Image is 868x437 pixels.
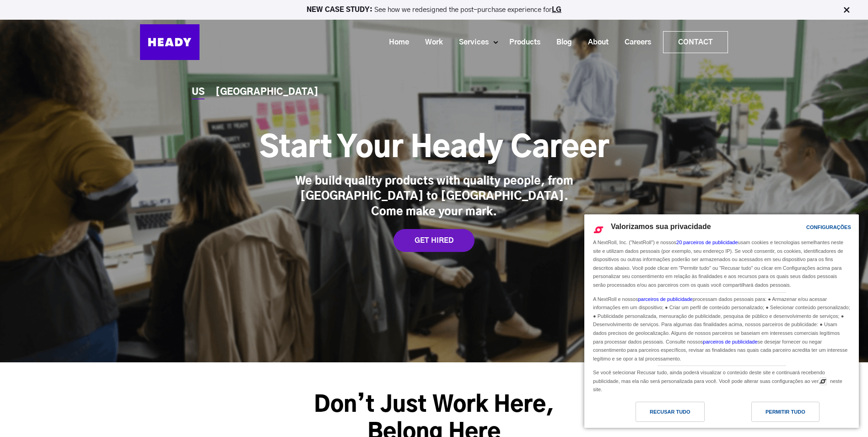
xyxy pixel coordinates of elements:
[4,6,864,13] p: See how we redesigned the post-purchase experience for
[591,237,852,290] div: A NextRoll, Inc. ("NextRoll") e nossos usam cookies e tecnologias semelhantes neste site e utiliz...
[498,34,545,51] a: Products
[722,402,853,426] a: Permitir Tudo
[577,34,613,51] a: About
[140,24,199,60] img: Heady_Logo_Web-01 (1)
[394,229,474,252] a: GET HIRED
[545,34,577,51] a: Blog
[216,87,318,97] a: [GEOGRAPHIC_DATA]
[663,32,728,53] a: Contact
[591,366,852,395] div: Se você selecionar Recusar tudo, ainda poderá visualizar o conteúdo deste site e continuará receb...
[414,34,447,51] a: Work
[703,339,757,344] a: parceiros de publicidade
[842,5,851,15] img: Close Bar
[591,293,852,364] div: A NextRoll e nossos processam dados pessoais para: ● Armazenar e/ou acessar informações em um dis...
[259,130,609,167] h1: Start Your Heady Career
[447,34,493,51] a: Services
[613,34,656,51] a: Careers
[790,220,812,237] a: Configurações
[209,31,728,53] div: Navigation Menu
[638,296,692,302] a: parceiros de publicidade
[676,240,738,245] a: 20 parceiros de publicidade
[766,407,805,417] div: Permitir Tudo
[192,87,205,97] a: US
[650,407,690,417] div: Recusar tudo
[806,222,851,232] div: Configurações
[552,6,561,13] a: LG
[307,6,374,13] strong: NEW CASE STUDY:
[292,174,576,220] div: We build quality products with quality people, from [GEOGRAPHIC_DATA] to [GEOGRAPHIC_DATA]. Come ...
[377,34,414,51] a: Home
[611,223,711,230] span: Valorizamos sua privacidade
[590,402,722,426] a: Recusar tudo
